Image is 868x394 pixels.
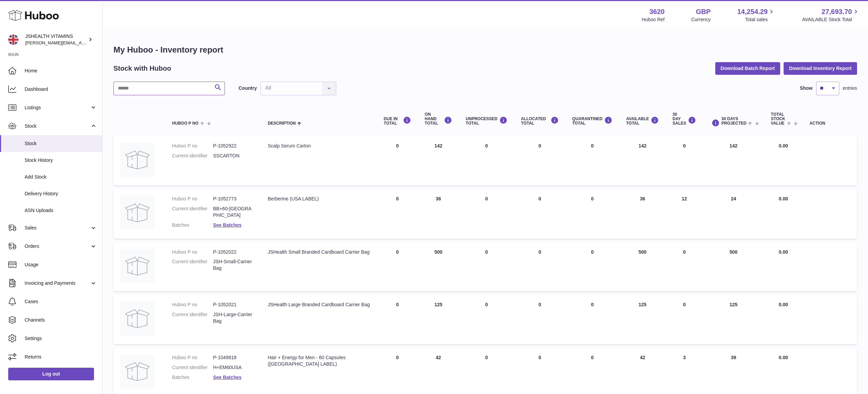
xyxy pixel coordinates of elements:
[784,62,857,74] button: Download Inventory Report
[25,123,90,129] span: Stock
[619,242,666,292] td: 500
[25,225,90,231] span: Sales
[213,354,254,361] dd: P-1049818
[25,157,97,164] span: Stock History
[172,249,213,255] dt: Huboo P no
[120,301,154,336] img: product image
[572,116,613,126] div: QUARANTINED Total
[25,280,90,286] span: Invoicing and Payments
[626,116,659,126] div: AVAILABLE Total
[737,7,768,16] span: 14,254.29
[8,34,18,45] img: francesca@jshealthvitamins.com
[779,355,788,360] span: 0.00
[466,116,507,126] div: UNPROCESSED Total
[213,249,254,255] dd: P-1052022
[377,295,418,344] td: 0
[113,44,857,55] h1: My Huboo - Inventory report
[822,7,852,16] span: 27,693.70
[377,136,418,185] td: 0
[425,112,452,126] div: ON HAND Total
[703,189,764,239] td: 24
[213,364,254,371] dd: H+EM60USA
[213,206,254,219] dd: BB+60-[GEOGRAPHIC_DATA]
[172,196,213,202] dt: Huboo P no
[779,302,788,307] span: 0.00
[25,298,97,305] span: Cases
[591,355,594,360] span: 0
[239,85,257,92] label: Country
[113,64,171,73] h2: Stock with Huboo
[213,222,242,228] a: See Batches
[619,136,666,185] td: 142
[172,153,213,159] dt: Current identifier
[619,189,666,239] td: 36
[649,7,665,16] strong: 3620
[418,242,459,292] td: 500
[213,301,254,308] dd: P-1052021
[802,16,860,23] span: AVAILABLE Stock Total
[25,243,90,250] span: Orders
[172,374,213,381] dt: Batches
[213,196,254,202] dd: P-1052773
[800,85,813,92] label: Show
[459,189,514,239] td: 0
[619,295,666,344] td: 125
[213,143,254,149] dd: P-1052922
[268,249,370,255] div: JSHealth Small Branded Cardboard Carrier Bag
[666,242,703,292] td: 0
[459,295,514,344] td: 0
[25,140,97,147] span: Stock
[213,258,254,271] dd: JSH-Small-CarrierBag
[172,143,213,149] dt: Huboo P no
[377,242,418,292] td: 0
[591,196,594,201] span: 0
[25,86,97,93] span: Dashboard
[514,242,566,292] td: 0
[172,311,213,324] dt: Current identifier
[418,189,459,239] td: 36
[172,354,213,361] dt: Huboo P no
[213,375,242,380] a: See Batches
[591,302,594,307] span: 0
[25,354,97,360] span: Returns
[268,143,370,149] div: Scalp Serum Carton
[459,242,514,292] td: 0
[521,116,559,126] div: ALLOCATED Total
[25,33,87,46] div: JSHEALTH VITAMINS
[810,121,850,126] div: Action
[172,301,213,308] dt: Huboo P no
[213,153,254,159] dd: SSCARTON
[666,189,703,239] td: 12
[213,311,254,324] dd: JSH-Large-CarrierBag
[696,7,710,16] strong: GBP
[745,16,775,23] span: Total sales
[120,249,154,283] img: product image
[172,258,213,271] dt: Current identifier
[172,121,199,126] span: Huboo P no
[802,7,860,23] a: 27,693.70 AVAILABLE Stock Total
[268,196,370,202] div: Berberine (USA LABEL)
[642,16,665,23] div: Huboo Ref
[25,174,97,180] span: Add Stock
[715,62,781,74] button: Download Batch Report
[120,196,154,230] img: product image
[691,16,711,23] div: Currency
[8,368,94,380] a: Log out
[779,196,788,201] span: 0.00
[779,249,788,255] span: 0.00
[172,206,213,219] dt: Current identifier
[514,189,566,239] td: 0
[418,136,459,185] td: 142
[721,117,746,126] span: 30 DAYS PROJECTED
[843,85,857,92] span: entries
[514,295,566,344] td: 0
[25,68,97,74] span: Home
[591,143,594,149] span: 0
[25,335,97,342] span: Settings
[25,104,90,111] span: Listings
[666,136,703,185] td: 0
[268,301,370,308] div: JSHealth Large Branded Cardboard Carrier Bag
[703,295,764,344] td: 125
[172,364,213,371] dt: Current identifier
[703,136,764,185] td: 142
